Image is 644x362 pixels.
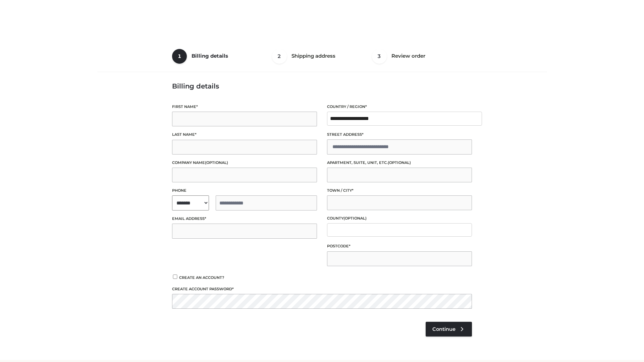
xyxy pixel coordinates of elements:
h3: Billing details [172,82,472,90]
label: Street address [327,131,472,138]
label: Company name [172,160,317,166]
span: 1 [172,49,187,64]
label: Phone [172,187,317,194]
span: Shipping address [291,53,335,59]
span: Review order [391,53,425,59]
label: Create account password [172,286,472,292]
span: (optional) [388,160,411,165]
span: Billing details [192,53,228,59]
a: Continue [426,322,472,337]
label: First name [172,104,317,110]
span: Continue [432,326,455,332]
span: Create an account? [179,275,224,280]
input: Create an account? [172,275,178,279]
label: Postcode [327,243,472,249]
span: 3 [372,49,387,64]
label: Last name [172,131,317,138]
label: Town / City [327,187,472,194]
span: 2 [272,49,287,64]
span: (optional) [205,160,228,165]
label: Country / Region [327,104,472,110]
label: Email address [172,216,317,222]
span: (optional) [343,216,367,221]
label: County [327,215,472,222]
label: Apartment, suite, unit, etc. [327,160,472,166]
